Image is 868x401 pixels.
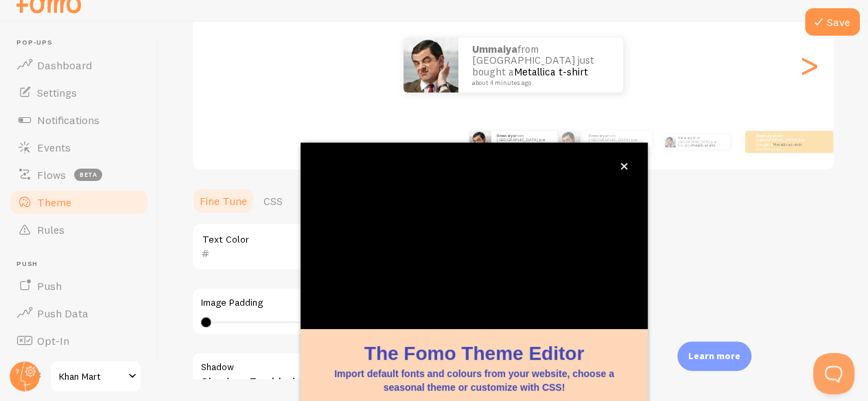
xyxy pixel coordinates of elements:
[692,143,715,147] a: Metallica t-shirt
[497,133,552,150] p: from [GEOGRAPHIC_DATA] just bought a
[403,38,458,93] img: Fomo
[8,272,150,300] a: Push
[497,133,515,138] strong: ummaiya
[59,368,124,385] span: Khan Mart
[514,65,588,78] a: Metallica t-shirt
[677,341,751,371] div: Learn more
[37,168,66,182] span: Flows
[665,136,676,147] img: Fomo
[8,134,150,161] a: Events
[756,133,811,150] p: from [GEOGRAPHIC_DATA] just bought a
[472,42,517,56] strong: ummaiya
[37,306,89,320] span: Push Data
[317,367,631,394] p: Import default fonts and colours from your website, choose a seasonal theme or customize with CSS!
[255,187,291,215] a: CSS
[8,216,150,243] a: Rules
[37,141,71,154] span: Events
[201,297,594,309] label: Image Padding
[37,279,62,293] span: Push
[513,142,543,147] a: Metallica t-shirt
[8,327,150,354] a: Opt-In
[813,353,854,394] iframe: Help Scout Beacon - Open
[773,142,802,147] a: Metallica t-shirt
[8,300,150,327] a: Push Data
[472,44,609,86] p: from [GEOGRAPHIC_DATA] just bought a
[37,86,77,99] span: Settings
[678,136,694,140] strong: ummaiya
[49,360,142,393] a: Khan Mart
[8,79,150,106] a: Settings
[688,350,740,363] p: Learn more
[469,131,491,153] img: Fomo
[805,8,860,36] button: Save
[37,58,92,72] span: Dashboard
[472,80,605,86] small: about 4 minutes ago
[191,187,255,215] a: Fine Tune
[756,133,774,138] strong: ummaiya
[8,161,150,189] a: Flows beta
[605,142,635,147] a: Metallica t-shirt
[801,16,817,114] div: Next slide
[8,106,150,134] a: Notifications
[74,169,102,181] span: beta
[617,159,631,173] button: close,
[559,131,580,153] img: Fomo
[37,113,99,127] span: Notifications
[589,133,607,138] strong: ummaiya
[37,334,69,348] span: Opt-In
[37,223,64,236] span: Rules
[8,51,150,79] a: Dashboard
[8,189,150,216] a: Theme
[756,147,810,150] small: about 4 minutes ago
[317,340,631,367] h1: The Fomo Theme Editor
[678,134,724,149] p: from [GEOGRAPHIC_DATA] just bought a
[16,38,150,47] span: Pop-ups
[589,133,646,150] p: from [GEOGRAPHIC_DATA] just bought a
[37,195,71,209] span: Theme
[16,260,150,269] span: Push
